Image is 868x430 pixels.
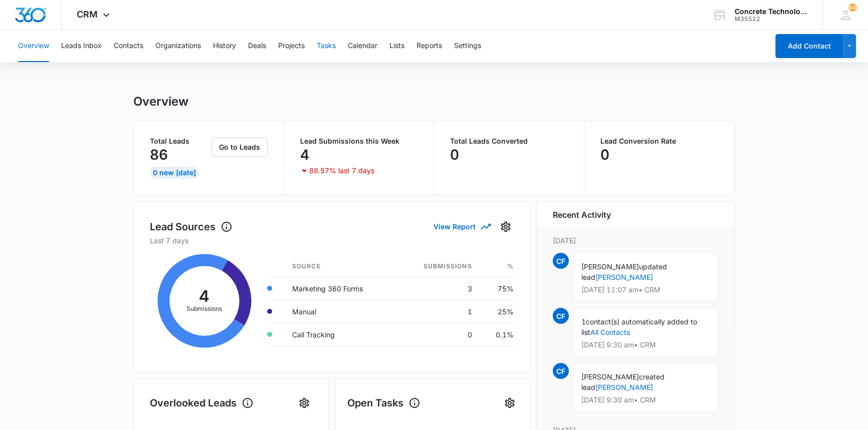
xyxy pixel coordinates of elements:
p: [DATE] [553,235,718,246]
td: 3 [396,277,480,300]
h1: Open Tasks [347,395,420,410]
td: Marketing 360 Forms [284,277,396,300]
th: % [480,256,514,277]
button: Contacts [114,30,143,62]
p: [DATE] 9:30 am • CRM [581,396,710,403]
p: Last 7 days [150,235,514,246]
span: CF [553,253,569,269]
div: 0 New [DATE] [150,167,199,179]
p: 4 [300,147,309,163]
td: Call Tracking [284,323,396,346]
span: CF [553,363,569,379]
button: Projects [278,30,305,62]
a: [PERSON_NAME] [595,273,653,281]
p: 86 [150,147,168,163]
button: Settings [498,219,514,235]
div: account id [735,16,808,23]
td: 1 [396,300,480,323]
th: Submissions [396,256,480,277]
td: 75% [480,277,514,300]
p: Lead Conversion Rate [600,138,719,145]
button: Organizations [155,30,201,62]
td: 25% [480,300,514,323]
button: Overview [18,30,49,62]
button: Lists [389,30,404,62]
button: Settings [454,30,481,62]
span: CRM [77,9,98,20]
a: Go to Leads [211,143,268,151]
h1: Lead Sources [150,219,233,234]
button: Tasks [317,30,336,62]
button: Go to Leads [211,138,268,157]
th: Source [284,256,396,277]
p: [DATE] 11:07 am • CRM [581,286,710,293]
button: Calendar [348,30,377,62]
td: Manual [284,300,396,323]
td: 0 [396,323,480,346]
p: 0 [600,147,609,163]
div: account name [735,8,808,16]
button: History [213,30,236,62]
button: Reports [416,30,442,62]
button: Deals [248,30,266,62]
button: Settings [296,395,312,411]
p: 88.57% last 7 days [309,167,374,174]
h6: Recent Activity [553,209,611,221]
p: 0 [450,147,459,163]
p: Lead Submissions this Week [300,138,418,145]
button: Add Contact [775,34,843,58]
h1: Overlooked Leads [150,395,254,410]
a: [PERSON_NAME] [595,383,653,391]
button: Settings [502,395,518,411]
span: 1 [581,317,586,326]
p: Total Leads Converted [450,138,568,145]
span: [PERSON_NAME] [581,372,639,381]
a: All Contacts [590,328,630,336]
span: CF [553,308,569,324]
span: 93 [848,4,856,12]
span: contact(s) automatically added to list [581,317,697,336]
p: Total Leads [150,138,209,145]
button: View Report [433,218,490,235]
div: notifications count [848,4,856,12]
p: [DATE] 9:30 am • CRM [581,341,710,348]
td: 0.1% [480,323,514,346]
span: [PERSON_NAME] [581,262,639,271]
button: Leads Inbox [61,30,102,62]
h1: Overview [133,94,188,109]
